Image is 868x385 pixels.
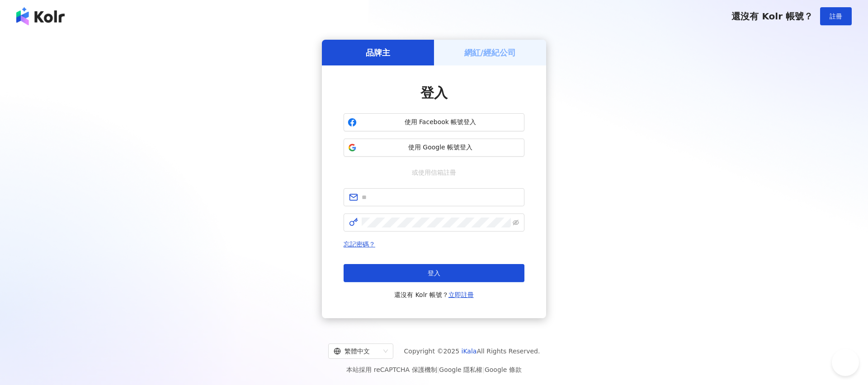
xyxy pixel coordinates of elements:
a: 忘記密碼？ [344,241,375,248]
span: 還沒有 Kolr 帳號？ [731,11,813,22]
span: eye-invisible [513,219,519,226]
button: 使用 Facebook 帳號登入 [344,113,524,131]
a: Google 隱私權 [439,366,482,373]
span: | [482,366,485,373]
span: | [437,366,439,373]
h5: 網紅/經紀公司 [464,47,516,58]
button: 使用 Google 帳號登入 [344,139,524,157]
h5: 品牌主 [366,47,390,58]
span: 註冊 [830,13,842,20]
div: 繁體中文 [334,344,380,358]
iframe: Help Scout Beacon - Open [832,349,859,376]
span: 使用 Facebook 帳號登入 [360,118,520,127]
span: 本站採用 reCAPTCHA 保護機制 [346,364,521,375]
span: 或使用信箱註冊 [406,167,462,177]
button: 註冊 [820,7,852,25]
a: Google 條款 [485,366,522,373]
img: logo [16,7,65,25]
span: 登入 [420,85,448,101]
a: 立即註冊 [448,291,474,298]
span: 還沒有 Kolr 帳號？ [394,289,474,300]
span: Copyright © 2025 All Rights Reserved. [404,346,540,357]
span: 登入 [428,269,440,277]
button: 登入 [344,264,524,282]
span: 使用 Google 帳號登入 [360,143,520,152]
a: iKala [462,348,477,355]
